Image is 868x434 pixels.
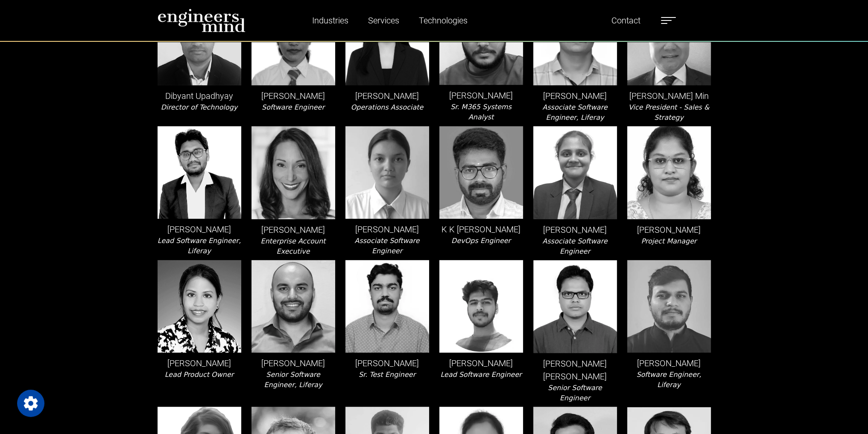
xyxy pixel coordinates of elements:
i: Sr. M365 Systems Analyst [450,103,511,121]
p: Dibyant Upadhyay [158,90,241,102]
p: [PERSON_NAME] [158,223,241,236]
i: Associate Software Engineer, Liferay [542,103,607,122]
i: Lead Software Engineer [440,370,521,379]
i: Sr. Test Engineer [359,370,415,379]
p: [PERSON_NAME] [439,89,523,102]
i: Enterprise Account Executive [261,237,326,255]
img: leader-img [533,126,617,219]
p: [PERSON_NAME] [345,357,429,370]
p: [PERSON_NAME] [345,223,429,236]
p: [PERSON_NAME] Min [627,90,711,102]
a: Technologies [415,11,471,30]
img: leader-img [533,260,617,353]
i: Operations Associate [351,103,424,111]
i: Software Engineer [262,103,324,111]
i: Director of Technology [161,103,238,111]
img: leader-img [158,126,241,219]
i: Senior Software Engineer, Liferay [264,370,322,389]
i: Software Engineer, Liferay [637,370,701,389]
a: Services [365,11,403,30]
p: [PERSON_NAME] [439,357,523,370]
i: Associate Software Engineer [354,237,419,255]
p: [PERSON_NAME] [627,357,711,370]
i: Associate Software Engineer [542,237,607,255]
img: leader-img [627,260,711,353]
img: leader-img [158,260,241,353]
p: [PERSON_NAME] [PERSON_NAME] [533,357,617,383]
i: DevOps Engineer [451,237,511,245]
img: leader-img [251,260,335,353]
i: Lead Product Owner [165,370,234,379]
p: [PERSON_NAME] [345,90,429,102]
a: Industries [309,11,352,30]
img: logo [158,9,245,32]
p: [PERSON_NAME] [627,223,711,236]
p: [PERSON_NAME] [158,357,241,370]
p: K K [PERSON_NAME] [439,223,523,236]
i: Vice President - Sales & Strategy [628,103,710,122]
a: Contact [608,11,644,30]
img: leader-img [345,126,429,219]
p: [PERSON_NAME] [251,357,335,370]
i: Lead Software Engineer, Liferay [158,237,241,255]
p: [PERSON_NAME] [251,90,335,102]
p: [PERSON_NAME] [251,223,335,236]
img: leader-img [439,126,523,218]
img: leader-img [627,126,711,219]
i: Senior Software Engineer [548,384,602,402]
p: [PERSON_NAME] [533,223,617,236]
img: leader-img [251,126,335,219]
img: leader-img [439,260,523,353]
i: Project Manager [641,237,697,245]
img: leader-img [345,260,429,353]
p: [PERSON_NAME] [533,90,617,102]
